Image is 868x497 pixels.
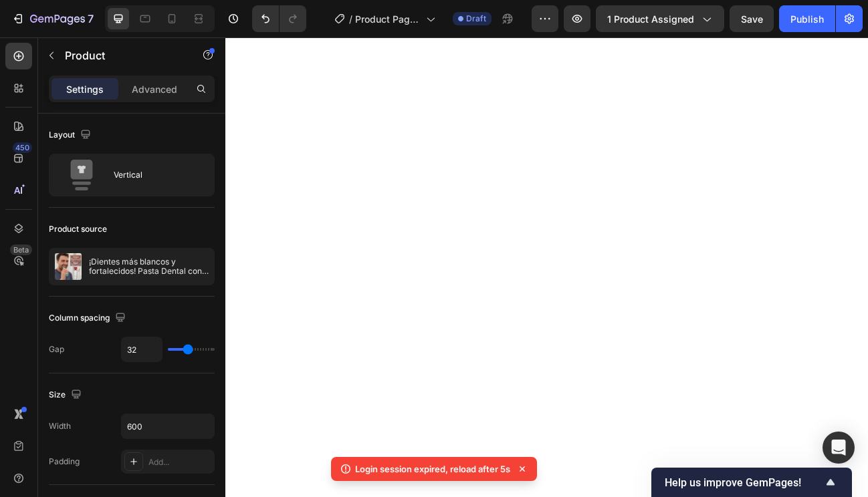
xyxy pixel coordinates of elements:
span: / [349,12,352,26]
button: 7 [5,5,100,32]
span: Save [741,13,763,25]
span: Product Page - [DATE] 19:10:46 [355,12,421,26]
div: Open Intercom Messenger [823,432,855,464]
p: Login session expired, reload after 5s [355,462,510,476]
p: Settings [66,82,104,96]
div: Undo/Redo [252,5,306,32]
div: Vertical [114,160,195,190]
div: Width [49,420,71,432]
div: Column spacing [49,309,128,327]
div: Product source [49,223,107,235]
p: 7 [88,11,94,27]
p: Advanced [132,82,177,96]
div: Layout [49,126,94,144]
p: Product [65,47,179,63]
input: Auto [122,414,214,438]
span: Help us improve GemPages! [665,476,823,489]
button: Save [730,5,774,32]
button: Show survey - Help us improve GemPages! [665,474,839,490]
div: Add... [148,456,211,468]
div: Beta [10,244,32,255]
div: Padding [49,456,80,468]
p: ¡Dientes más blancos y fortalecidos! Pasta Dental con Probióticos SP-6 PureSmile™ [89,257,209,276]
span: Draft [466,13,486,25]
button: Publish [779,5,835,32]
div: 450 [13,142,32,153]
span: 1 product assigned [607,12,694,26]
div: Publish [790,12,824,26]
button: 1 product assigned [596,5,724,32]
img: product feature img [55,253,82,280]
div: Size [49,386,84,404]
input: Auto [122,337,162,361]
iframe: Design area [225,37,868,497]
div: Gap [49,343,64,355]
